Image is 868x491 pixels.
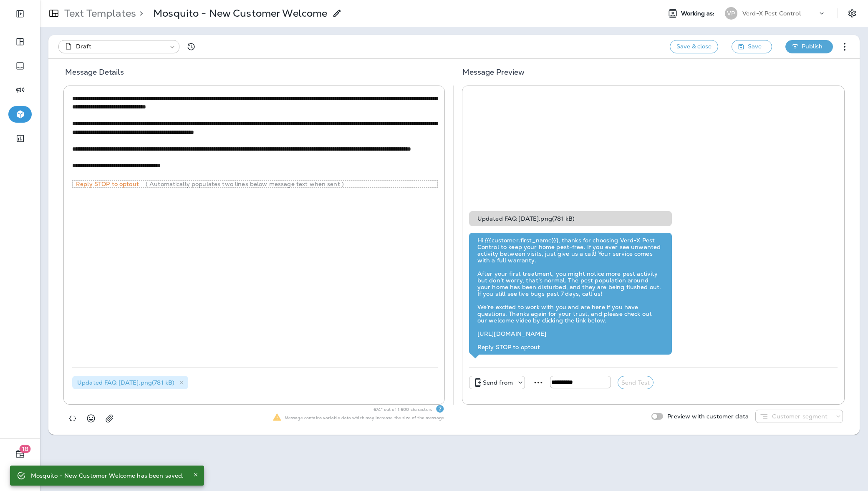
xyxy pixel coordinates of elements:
span: 18 [20,445,31,453]
p: Text Templates [61,7,136,20]
div: Mosquito - New Customer Welcome has been saved. [31,468,184,483]
button: Close [191,470,201,480]
button: Expand Sidebar [8,5,32,22]
button: Settings [845,6,860,21]
p: > [136,7,143,20]
p: Mosquito - New Customer Welcome [153,7,327,20]
div: VP [725,7,737,20]
p: Verd-X Pest Control [742,10,801,17]
span: Working as: [681,10,717,17]
button: 18 [8,446,32,462]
